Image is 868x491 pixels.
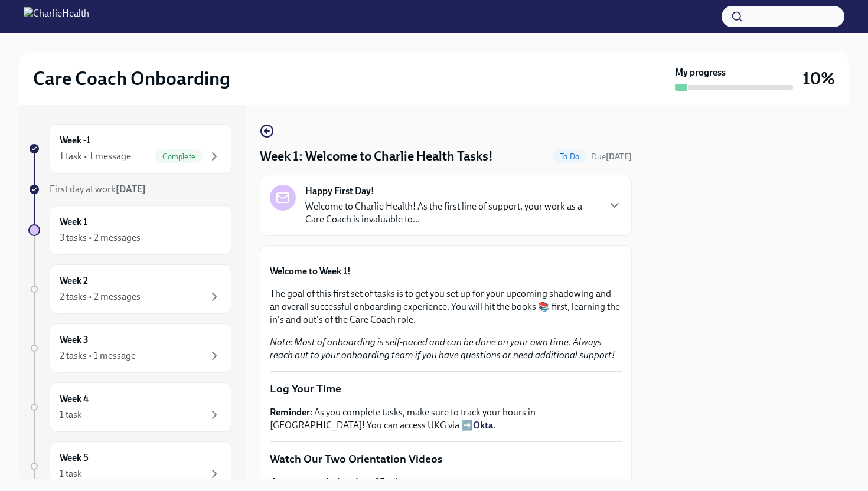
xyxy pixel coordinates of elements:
[270,287,622,326] p: The goal of this first set of tasks is to get you set up for your upcoming shadowing and an overa...
[270,266,351,277] strong: Welcome to Week 1!
[591,152,632,162] span: Due
[60,408,82,421] div: 1 task
[606,152,632,162] strong: [DATE]
[60,451,89,464] h6: Week 5
[155,152,203,161] span: Complete
[270,451,622,467] p: Watch Our Two Orientation Videos
[60,150,131,163] div: 1 task • 1 message
[802,68,835,89] h3: 10%
[60,215,87,228] h6: Week 1
[28,183,231,196] a: First day at work[DATE]
[60,467,82,480] div: 1 task
[28,441,231,491] a: Week 51 task
[473,420,493,431] a: Okta
[33,67,230,90] h2: Care Coach Onboarding
[28,205,231,255] a: Week 13 tasks • 2 messages
[260,148,493,165] h4: Week 1: Welcome to Charlie Health Tasks!
[270,406,622,432] p: : As you complete tasks, make sure to track your hours in [GEOGRAPHIC_DATA]! You can access UKG v...
[60,231,141,244] div: 3 tasks • 2 messages
[24,7,89,26] img: CharlieHealth
[591,151,632,162] span: August 25th, 2025 10:00
[116,184,146,195] strong: [DATE]
[305,200,598,226] p: Welcome to Charlie Health! As the first line of support, your work as a Care Coach is invaluable ...
[60,290,141,303] div: 2 tasks • 2 messages
[270,407,310,418] strong: Reminder
[553,152,586,161] span: To Do
[270,336,615,361] em: Note: Most of onboarding is self-paced and can be done on your own time. Always reach out to your...
[28,323,231,373] a: Week 32 tasks • 1 message
[675,66,726,79] strong: My progress
[60,349,136,362] div: 2 tasks • 1 message
[28,382,231,432] a: Week 41 task
[60,333,89,346] h6: Week 3
[28,264,231,314] a: Week 22 tasks • 2 messages
[305,185,374,198] strong: Happy First Day!
[28,124,231,174] a: Week -11 task • 1 messageComplete
[270,476,406,487] strong: Approx completion time: 25 mins
[60,392,89,405] h6: Week 4
[60,134,90,147] h6: Week -1
[50,184,146,195] span: First day at work
[270,381,622,397] p: Log Your Time
[60,274,88,287] h6: Week 2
